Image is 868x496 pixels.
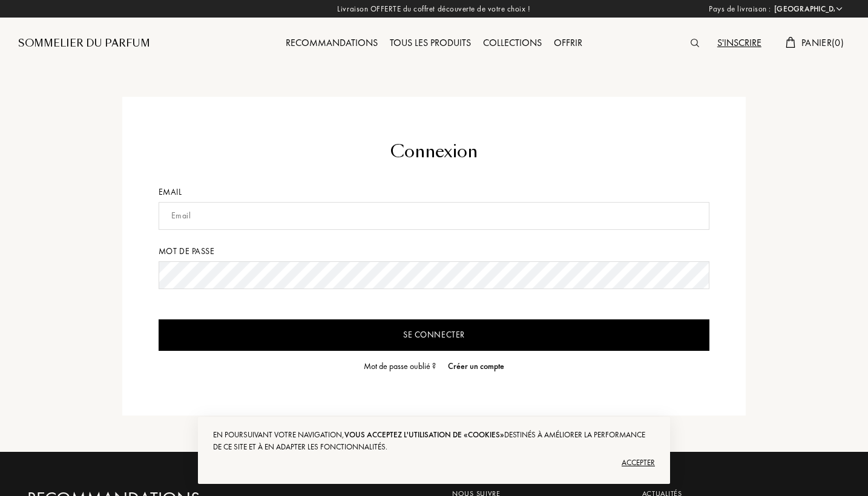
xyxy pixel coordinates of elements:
[548,36,588,51] div: Offrir
[159,245,710,258] div: Mot de passe
[448,360,504,373] div: Créer un compte
[344,429,504,440] span: vous acceptez l'utilisation de «cookies»
[280,36,384,49] a: Recommandations
[159,139,710,165] div: Connexion
[384,36,477,49] a: Tous les produits
[18,36,150,51] a: Sommelier du Parfum
[548,36,588,49] a: Offrir
[159,186,710,198] div: Email
[477,36,548,49] a: Collections
[280,36,384,51] div: Recommandations
[159,319,710,351] input: Se connecter
[709,3,771,15] span: Pays de livraison :
[159,202,710,230] input: Email
[711,36,768,51] div: S'inscrire
[801,36,844,49] span: Panier ( 0 )
[711,36,768,49] a: S'inscrire
[384,36,477,51] div: Tous les produits
[442,360,504,373] a: Créer un compte
[364,360,436,373] div: Mot de passe oublié ?
[691,39,699,47] img: search_icn.svg
[477,36,548,51] div: Collections
[213,453,655,472] div: Accepter
[786,37,795,48] img: cart.svg
[213,429,655,453] div: En poursuivant votre navigation, destinés à améliorer la performance de ce site et à en adapter l...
